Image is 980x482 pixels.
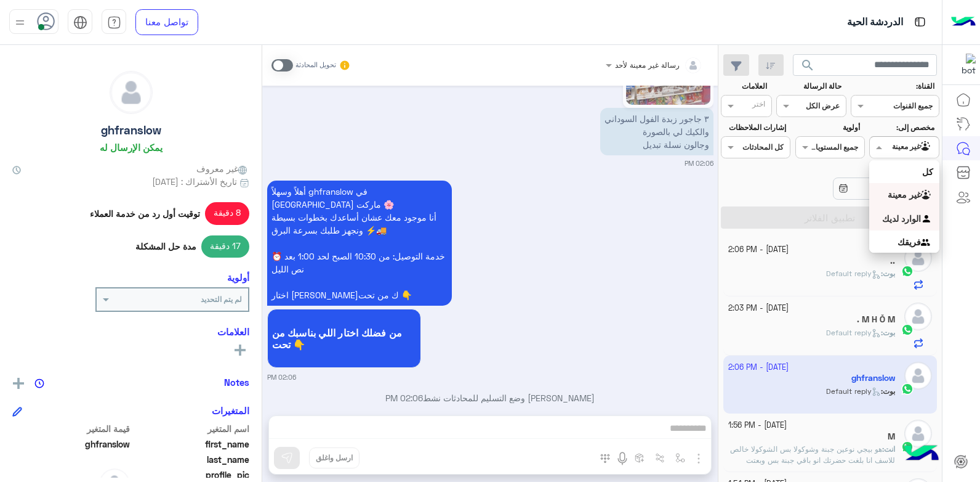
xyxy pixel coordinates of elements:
h6: أولوية [227,272,249,283]
span: قيمة المتغير [12,422,130,435]
h6: يمكن الإرسال له [100,142,163,153]
h5: ghfranslow [101,123,161,137]
span: Default reply [826,269,881,278]
small: [DATE] - 1:56 PM [728,420,787,431]
h5: .. [890,256,895,266]
span: بوت [883,328,895,337]
h6: العلامات [12,326,249,337]
img: INBOX.AGENTFILTER.YOURINBOX [921,213,933,226]
span: 02:06 PM [385,393,423,403]
ng-dropdown-panel: Options list [869,160,939,253]
span: first_name [132,438,250,451]
span: 17 دقيقة [201,235,250,258]
label: إشارات الملاحظات [722,122,785,133]
span: تاريخ الأشتراك : [DATE] [152,175,237,188]
b: : [882,444,895,454]
img: defaultAdmin.png [904,303,932,330]
label: القناة: [853,81,935,92]
label: تحديد الفترة الزمنية [797,163,934,174]
img: 101148596323591 [954,54,976,76]
p: [PERSON_NAME] وضع التسليم للمحادثات نشط [267,391,713,404]
span: بوت [883,269,895,278]
img: defaultAdmin.png [904,244,932,272]
button: search [793,54,823,81]
img: WhatsApp [901,441,914,453]
small: تحويل المحادثة [295,60,336,70]
b: الوارد لديك [882,213,921,224]
small: 02:06 PM [267,372,296,382]
img: add [13,378,24,389]
span: search [800,58,815,73]
label: العلامات [722,81,767,92]
img: WhatsApp [901,324,914,336]
span: رسالة غير معينة لأحد [615,60,680,70]
b: كل [922,166,933,177]
div: اختر [752,99,767,113]
p: 1/10/2025, 2:06 PM [600,108,713,155]
span: غير معروف [196,162,249,175]
button: تطبيق الفلاتر [721,206,939,229]
img: WhatsApp [901,265,914,277]
span: من فضلك اختار اللي بناسبك من تحت 👇 [272,327,416,350]
img: defaultAdmin.png [904,420,932,447]
h5: M [888,431,895,442]
h5: . M H Ŏ M [857,314,895,325]
img: hulul-logo.png [900,433,943,476]
span: هو بيجي نوعين جبنة وشوكولا بس الشوكولا خالص للاسف انا بلغت حضرتك انو باقي جبنة بس وبعتت الصورة لح... [730,444,895,476]
img: tab [912,14,928,30]
span: انت [884,444,895,454]
b: غير معينة [888,189,921,200]
h6: Notes [224,377,249,388]
small: [DATE] - 2:06 PM [728,244,789,256]
small: [DATE] - 2:03 PM [728,303,789,314]
img: notes [34,378,44,388]
b: فريقك [898,237,921,247]
img: defaultAdmin.png [110,71,152,113]
button: ارسل واغلق [309,447,359,468]
img: Logo [951,9,976,35]
label: حالة الرسالة [778,81,841,92]
img: tab [107,15,121,30]
label: أولوية [797,122,860,133]
a: tab [102,9,126,35]
img: INBOX.AGENTFILTER.YOURTEAM [921,237,933,250]
h6: المتغيرات [212,405,249,416]
b: : [881,328,895,337]
span: ghfranslow [12,438,130,451]
span: Default reply [826,328,881,337]
span: اسم المتغير [132,422,250,435]
small: 02:06 PM [685,158,713,168]
span: توقيت أول رد من خدمة العملاء [90,207,200,220]
a: تواصل معنا [135,9,198,35]
b: : [881,269,895,278]
p: 1/10/2025, 2:06 PM [267,181,452,306]
img: INBOX.AGENTFILTER.UNASSIGNED [921,190,933,202]
img: profile [12,15,28,30]
span: 8 دقيقة [205,202,250,224]
label: مخصص إلى: [871,122,934,133]
span: مدة حل المشكلة [135,240,196,253]
span: last_name [132,453,250,466]
p: الدردشة الحية [847,14,903,31]
img: tab [73,15,87,30]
